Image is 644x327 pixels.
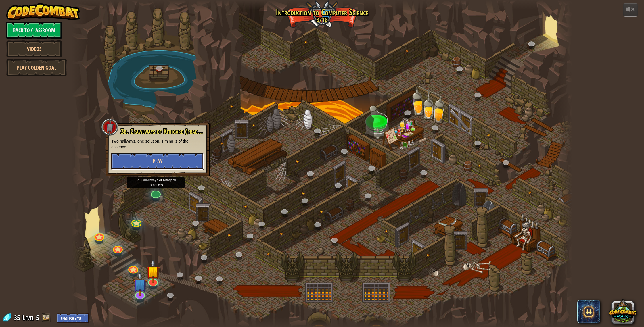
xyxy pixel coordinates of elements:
a: Play Golden Goal [6,59,67,76]
img: level-banner-unstarted-subscriber.png [133,272,147,296]
span: Level [22,313,34,322]
button: Play [111,153,204,170]
img: CodeCombat - Learn how to code by playing a game [6,3,80,20]
span: 5 [36,313,39,322]
p: Two hallways, one solution. Timing is of the essence. [111,138,204,150]
span: 3b. Crawlways of Kithgard (practice) [121,126,207,136]
span: Play [153,158,162,165]
a: Videos [6,40,62,57]
span: 35 [14,313,22,322]
button: Adjust volume [623,3,638,17]
img: level-banner-started.png [146,259,160,283]
a: Back to Classroom [6,22,62,39]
